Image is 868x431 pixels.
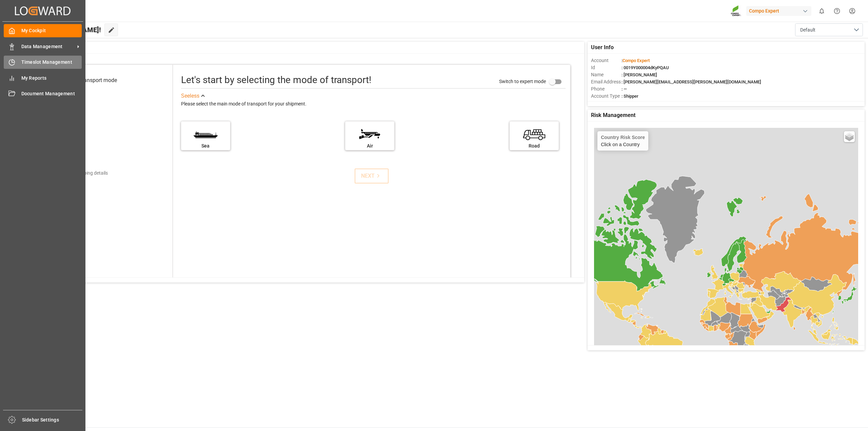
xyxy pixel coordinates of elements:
a: Layers [844,131,855,142]
div: Road [513,142,555,150]
span: : [PERSON_NAME][EMAIL_ADDRESS][PERSON_NAME][DOMAIN_NAME] [622,79,761,84]
span: : [PERSON_NAME] [622,72,657,77]
span: Switch to expert mode [499,79,546,84]
span: Id [591,64,622,71]
span: Data Management [21,43,75,50]
button: show 0 new notifications [814,3,829,19]
span: Timeslot Management [21,59,82,66]
div: Select transport mode [64,76,117,84]
button: NEXT [355,169,389,183]
span: Default [800,26,815,34]
div: Please select the main mode of transport for your shipment. [181,100,566,108]
span: Phone [591,85,622,93]
div: Add shipping details [65,170,108,177]
span: Account Type [591,93,622,100]
a: My Cockpit [4,24,82,37]
button: Compo Expert [746,4,814,17]
a: Timeslot Management [4,56,82,69]
span: : — [622,86,627,92]
span: Name [591,71,622,78]
div: See less [181,92,199,100]
div: Let's start by selecting the mode of transport! [181,73,371,87]
span: User Info [591,43,614,52]
div: Click on a Country [601,135,645,147]
a: My Reports [4,71,82,84]
div: NEXT [361,172,382,180]
div: Compo Expert [746,6,811,16]
span: Sidebar Settings [22,416,83,424]
span: My Reports [21,75,82,82]
button: Help Center [829,3,845,19]
span: : [622,58,650,63]
span: Email Address [591,78,622,85]
span: : 0019Y000004dKyPQAU [622,65,669,70]
a: Document Management [4,87,82,100]
span: Compo Expert [623,58,650,63]
span: : Shipper [622,94,638,99]
span: My Cockpit [21,27,82,34]
div: Sea [184,142,227,150]
img: Screenshot%202023-09-29%20at%2010.02.21.png_1712312052.png [731,5,742,17]
span: Account [591,57,622,64]
span: Document Management [21,90,82,97]
button: open menu [795,23,863,36]
div: Air [349,142,391,150]
span: Risk Management [591,111,635,119]
h4: Country Risk Score [601,135,645,140]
